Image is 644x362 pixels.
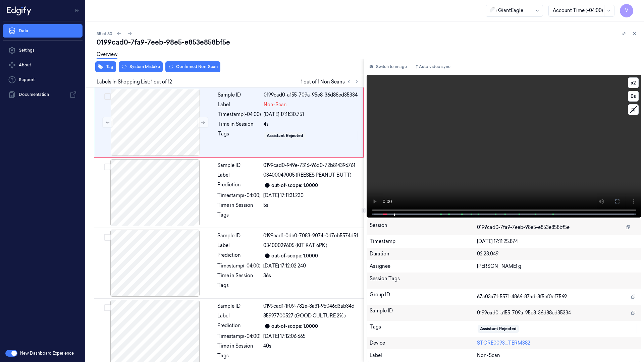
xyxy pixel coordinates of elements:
div: 0199cad0-949e-7316-96d0-72b814396761 [263,162,360,169]
button: x2 [628,77,639,88]
div: [DATE] 17:11:30.751 [264,111,359,118]
div: Prediction [217,252,261,260]
div: Label [218,101,261,108]
button: Auto video sync [412,61,453,72]
div: Timestamp (-04:00) [217,262,261,269]
div: Tags [370,323,477,334]
div: Sample ID [217,162,261,169]
span: 35 of 80 [97,31,112,37]
div: Device [370,340,477,347]
div: Sample ID [217,232,261,239]
div: 0199cad0-a155-709a-95e8-36d88ed35334 [264,92,359,99]
span: Labels In Shopping List: 1 out of 12 [97,78,172,85]
div: Timestamp [370,238,477,245]
div: Timestamp (-04:00) [217,333,261,340]
div: [DATE] 17:12:06.665 [263,333,360,340]
span: Non-Scan [477,352,500,359]
div: Label [217,172,261,179]
div: Group ID [370,291,477,302]
button: V [620,4,633,17]
div: 0199cad0-7fa9-7eeb-98e5-e853e858bf5e [97,38,639,47]
div: 40s [263,343,360,350]
div: out-of-scope: 1.0000 [271,323,318,330]
div: Duration [370,250,477,257]
div: 02:23.049 [477,250,638,257]
div: Time in Session [218,121,261,128]
div: Time in Session [217,272,261,279]
div: out-of-scope: 1.0000 [271,252,318,259]
button: Select row [104,234,111,241]
span: 1 out of 1 Non Scans [301,78,361,86]
button: Select row [104,304,111,311]
a: Data [3,24,83,38]
div: [PERSON_NAME] g [477,263,638,270]
a: Settings [3,44,83,57]
div: Sample ID [370,307,477,318]
div: 0199cad1-0dc0-7083-9074-0d7cb5574d51 [263,232,360,239]
button: Tag [95,61,116,72]
div: Sample ID [217,303,261,310]
div: Prediction [217,181,261,189]
a: Overview [97,51,117,59]
span: 0199cad0-7fa9-7eeb-98e5-e853e858bf5e [477,224,570,231]
div: Assistant Rejected [480,326,517,332]
div: Assignee [370,263,477,270]
button: Toggle Navigation [72,5,83,16]
div: 5s [263,202,360,209]
div: Tags [218,130,261,141]
span: Non-Scan [264,101,287,108]
div: Session Tags [370,275,477,286]
div: Timestamp (-04:00) [217,192,261,199]
button: System Mistake [119,61,163,72]
div: 0199cad1-1f09-782e-8a31-95046d3ab34d [263,303,360,310]
button: Confirmed Non-Scan [165,61,220,72]
button: Select row [104,164,111,170]
a: Support [3,73,83,86]
a: Documentation [3,88,83,101]
div: Tags [217,282,261,293]
div: Label [370,352,477,359]
button: Switch to image [367,61,410,72]
div: Time in Session [217,343,261,350]
span: 67a03a71-5571-4866-87ad-8f5cf0ef7569 [477,293,567,300]
div: Session [370,222,477,233]
button: Select row [104,93,111,100]
span: 85997700527 (GOOD CULTURE 2% ) [263,312,346,319]
div: [DATE] 17:11:31.230 [263,192,360,199]
div: 36s [263,272,360,279]
div: STORE0093_TERM382 [477,340,638,347]
span: 03400029605 (KIT KAT 6PK ) [263,242,327,249]
span: 0199cad0-a155-709a-95e8-36d88ed35334 [477,309,571,316]
div: Label [217,242,261,249]
div: [DATE] 17:12:02.240 [263,262,360,269]
div: Time in Session [217,202,261,209]
button: 0s [628,91,639,102]
div: out-of-scope: 1.0000 [271,182,318,189]
div: [DATE] 17:11:25.874 [477,238,638,245]
div: Timestamp (-04:00) [218,111,261,118]
div: Assistant Rejected [267,133,303,139]
button: About [3,58,83,72]
div: 4s [264,121,359,128]
div: Label [217,312,261,319]
div: Tags [217,212,261,222]
span: 03400049005 (REESES PEANUT BUTT) [263,172,352,179]
div: Sample ID [218,92,261,99]
div: Prediction [217,322,261,330]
